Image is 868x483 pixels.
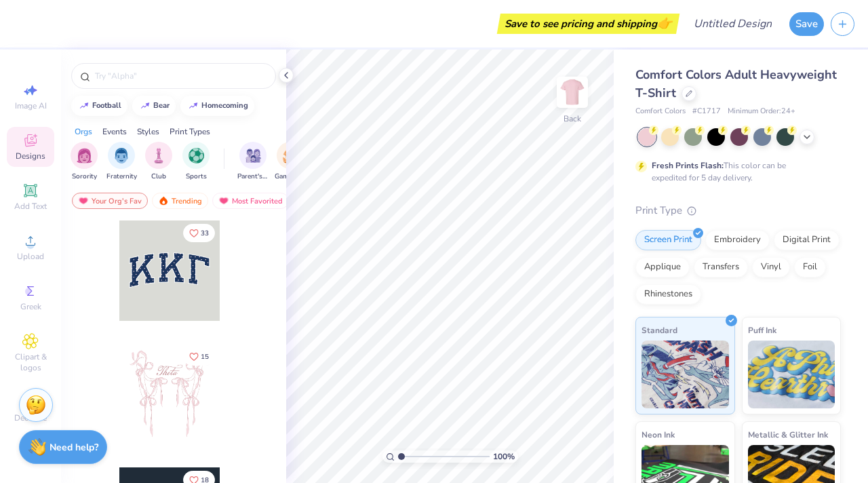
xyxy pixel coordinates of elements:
[75,125,92,138] div: Orgs
[275,172,306,182] span: Game Day
[752,257,790,277] div: Vinyl
[789,12,824,36] button: Save
[50,441,98,454] strong: Need help?
[183,347,215,366] button: Like
[182,142,210,182] button: filter button
[283,148,298,163] img: Game Day Image
[635,230,701,250] div: Screen Print
[748,341,835,408] img: Puff Ink
[71,142,98,182] button: filter button
[145,142,172,182] div: filter for Club
[92,102,121,109] div: football
[153,102,170,109] div: bear
[17,251,44,262] span: Upload
[635,66,837,101] span: Comfort Colors Adult Heavyweight T-Shirt
[94,69,267,83] input: Try "Alpha"
[72,193,148,209] div: Your Org's Fav
[7,351,54,373] span: Clipart & logos
[652,160,724,171] strong: Fresh Prints Flash:
[114,148,129,163] img: Fraternity Image
[657,15,672,31] span: 👉
[635,284,701,305] div: Rhinestones
[493,450,515,463] span: 100 %
[78,196,89,206] img: most_fav.gif
[635,203,841,218] div: Print Type
[140,102,151,110] img: trend_line.gif
[774,230,840,250] div: Digital Print
[642,341,729,408] img: Standard
[14,412,47,423] span: Decorate
[158,196,169,206] img: trending.gif
[218,196,229,206] img: most_fav.gif
[635,257,690,277] div: Applique
[137,125,159,138] div: Styles
[683,10,783,37] input: Untitled Design
[186,172,207,182] span: Sports
[705,230,770,250] div: Embroidery
[692,106,721,117] span: # C1717
[188,102,199,110] img: trend_line.gif
[151,148,166,163] img: Club Image
[564,113,581,125] div: Back
[245,148,261,163] img: Parent's Weekend Image
[183,224,215,242] button: Like
[500,14,676,34] div: Save to see pricing and shipping
[237,172,269,182] span: Parent's Weekend
[20,301,41,312] span: Greek
[189,148,204,163] img: Sports Image
[652,159,818,184] div: This color can be expedited for 5 day delivery.
[15,100,47,111] span: Image AI
[275,142,306,182] div: filter for Game Day
[201,102,248,109] div: homecoming
[237,142,269,182] div: filter for Parent's Weekend
[201,230,209,237] span: 33
[642,323,677,337] span: Standard
[106,142,137,182] div: filter for Fraternity
[16,151,45,161] span: Designs
[71,96,127,116] button: football
[170,125,210,138] div: Print Types
[694,257,748,277] div: Transfers
[106,142,137,182] button: filter button
[151,172,166,182] span: Club
[237,142,269,182] button: filter button
[106,172,137,182] span: Fraternity
[102,125,127,138] div: Events
[201,353,209,360] span: 15
[275,142,306,182] button: filter button
[212,193,289,209] div: Most Favorited
[748,427,828,442] span: Metallic & Glitter Ink
[728,106,795,117] span: Minimum Order: 24 +
[72,172,97,182] span: Sorority
[180,96,254,116] button: homecoming
[152,193,208,209] div: Trending
[635,106,686,117] span: Comfort Colors
[145,142,172,182] button: filter button
[14,201,47,212] span: Add Text
[132,96,176,116] button: bear
[79,102,90,110] img: trend_line.gif
[77,148,92,163] img: Sorority Image
[71,142,98,182] div: filter for Sorority
[794,257,826,277] div: Foil
[642,427,675,442] span: Neon Ink
[559,79,586,106] img: Back
[748,323,776,337] span: Puff Ink
[182,142,210,182] div: filter for Sports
